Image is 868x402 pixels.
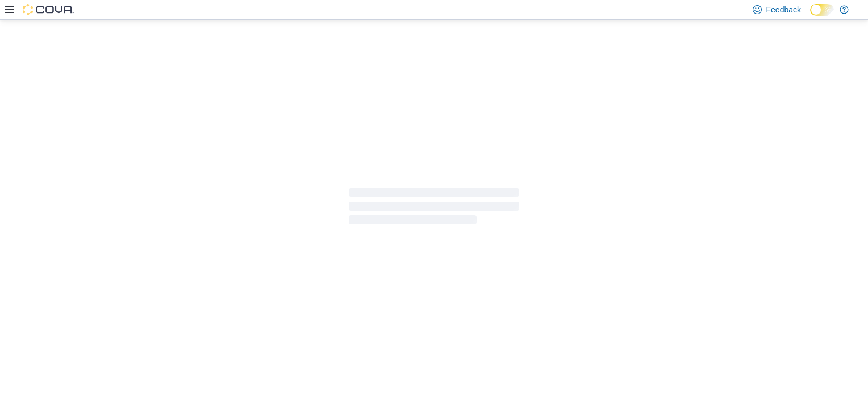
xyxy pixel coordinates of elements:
span: Feedback [766,4,801,15]
img: Cova [23,4,74,15]
span: Loading [349,190,519,227]
input: Dark Mode [810,4,834,16]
